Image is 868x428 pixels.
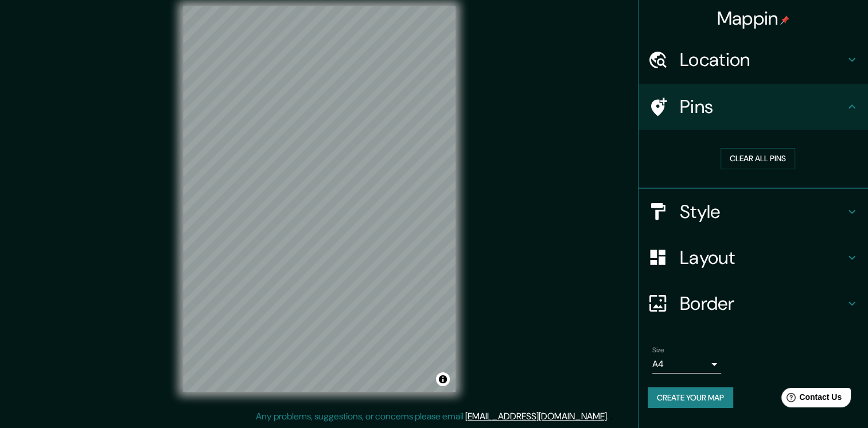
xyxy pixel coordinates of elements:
[680,48,845,71] h4: Location
[436,372,450,386] button: Toggle attribution
[639,189,868,235] div: Style
[183,6,456,392] canvas: Map
[721,148,795,169] button: Clear all pins
[465,410,607,422] a: [EMAIL_ADDRESS][DOMAIN_NAME]
[680,200,845,223] h4: Style
[680,246,845,269] h4: Layout
[680,292,845,315] h4: Border
[648,387,733,408] button: Create your map
[766,383,855,415] iframe: Help widget launcher
[717,7,790,30] h4: Mappin
[609,410,610,423] div: .
[780,15,789,25] img: pin-icon.png
[610,410,613,423] div: .
[639,235,868,281] div: Layout
[639,281,868,326] div: Border
[652,345,664,355] label: Size
[256,410,609,423] p: Any problems, suggestions, or concerns please email .
[680,95,845,118] h4: Pins
[639,84,868,130] div: Pins
[639,37,868,83] div: Location
[652,355,721,373] div: A4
